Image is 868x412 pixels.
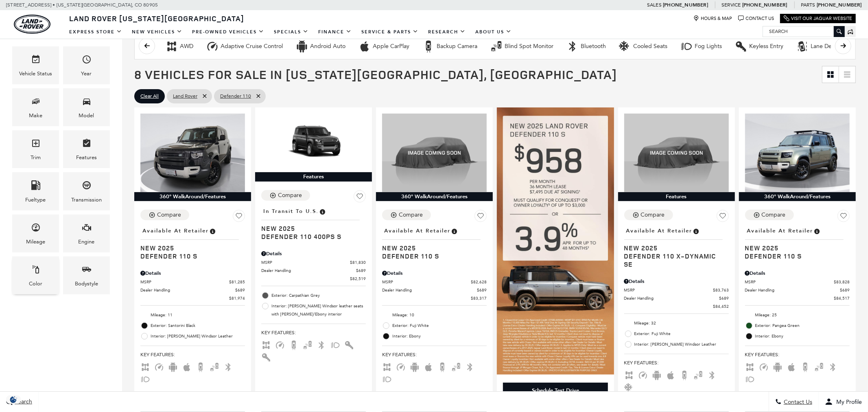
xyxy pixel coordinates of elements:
[291,38,350,55] button: Android AutoAndroid Auto
[814,364,824,369] span: Blind Spot Monitor
[69,13,244,23] span: Land Rover [US_STATE][GEOGRAPHIC_DATA]
[437,43,477,50] div: Backup Camera
[63,130,110,168] div: FeaturesFeatures
[196,364,206,369] span: Backup Camera
[745,225,850,260] a: Available at RetailerNew 2025Defender 110 S
[382,114,487,192] img: 2025 LAND ROVER Defender 110 S
[787,364,796,369] span: Apple Car-Play
[817,2,862,8] a: [PHONE_NUMBER]
[235,287,245,293] span: $689
[261,114,366,173] img: 2025 LAND ROVER Defender 110 400PS S
[63,172,110,210] div: TransmissionTransmission
[633,43,667,50] div: Cooled Seats
[566,40,579,53] div: Bluetooth
[747,226,813,235] span: Available at Retailer
[168,364,178,369] span: Android Auto
[79,237,95,246] div: Engine
[261,267,366,274] a: Dealer Handling $689
[64,25,516,39] nav: Main Navigation
[82,53,92,69] span: Year
[140,310,245,320] li: Mileage: 11
[134,66,617,83] span: 8 Vehicles for Sale in [US_STATE][GEOGRAPHIC_DATA], [GEOGRAPHIC_DATA]
[12,215,59,252] div: MileageMileage
[745,295,850,301] a: $84,517
[745,350,850,359] span: Key Features :
[76,153,97,162] div: Features
[261,276,366,282] a: $82,519
[474,210,487,225] button: Save Vehicle
[745,364,755,369] span: AWD
[221,43,283,50] div: Adaptive Cruise Control
[749,43,783,50] div: Keyless Entry
[261,224,360,232] span: New 2025
[762,211,786,219] div: Compare
[680,40,693,53] div: Fog Lights
[624,384,634,390] span: Cooled Seats
[739,192,856,201] div: 360° WalkAround/Features
[614,38,672,55] button: Cooled SeatsCooled Seats
[763,26,844,36] input: Search
[618,192,735,201] div: Features
[269,25,313,39] a: Specials
[624,225,729,268] a: Available at RetailerNew 2025Defender 110 X-Dynamic SE
[676,38,726,55] button: Fog LightsFog Lights
[759,364,769,369] span: Adaptive Cruise Control
[562,38,610,55] button: BluetoothBluetooth
[719,295,729,301] span: $689
[29,279,42,288] div: Color
[31,153,41,162] div: Trim
[63,46,110,84] div: YearYear
[161,38,198,55] button: AWDAWD
[382,364,392,369] span: AWD
[140,376,150,381] span: Fog Lights
[140,91,159,101] span: Clear All
[745,287,850,293] a: Dealer Handling $689
[505,43,553,50] div: Blind Spot Monitor
[261,259,350,265] span: MSRP
[652,372,662,377] span: Android Auto
[745,310,850,320] li: Mileage: 25
[755,322,850,330] span: Exterior: Pangea Green
[837,210,850,225] button: Save Vehicle
[532,387,579,394] div: Schedule Test Drive
[384,226,450,235] span: Available at Retailer
[693,226,700,235] span: Vehicle is in stock and ready for immediate delivery. Due to demand, availability is subject to c...
[157,211,181,219] div: Compare
[796,40,809,53] div: Lane Departure Warning
[31,178,41,195] span: Fueltype
[693,372,703,377] span: Blind Spot Monitor
[209,226,216,235] span: Vehicle is in stock and ready for immediate delivery. Due to demand, availability is subject to c...
[14,15,50,34] img: Land Rover
[182,364,192,369] span: Apple Car-Play
[624,318,729,329] li: Mileage: 32
[834,279,850,285] span: $83,828
[26,237,45,246] div: Mileage
[638,372,648,377] span: Adaptive Cruise Control
[151,322,245,330] span: Exterior: Santorini Black
[382,350,487,359] span: Key Features :
[819,392,868,412] button: Open user profile menu
[63,88,110,126] div: ModelModel
[834,295,850,301] span: $84,517
[392,322,487,330] span: Exterior: Fuji White
[695,43,722,50] div: Fog Lights
[722,2,741,8] span: Service
[813,226,821,235] span: Vehicle is in stock and ready for immediate delivery. Due to demand, availability is subject to c...
[29,111,42,120] div: Make
[471,295,487,301] span: $83,317
[140,279,245,285] a: MSRP $81,285
[140,210,189,220] button: Compare Vehicle
[64,13,249,23] a: Land Rover [US_STATE][GEOGRAPHIC_DATA]
[730,38,788,55] button: Keyless EntryKeyless Entry
[382,270,487,277] div: Pricing Details - Defender 110 S
[713,287,729,293] span: $83,763
[490,40,503,53] div: Blind Spot Monitor
[382,244,481,252] span: New 2025
[140,364,150,369] span: AWD
[210,364,219,369] span: Blind Spot Monitor
[382,376,392,381] span: Fog Lights
[840,287,850,293] span: $689
[745,279,850,285] a: MSRP $83,828
[745,279,834,285] span: MSRP
[261,250,366,257] div: Pricing Details - Defender 110 400PS S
